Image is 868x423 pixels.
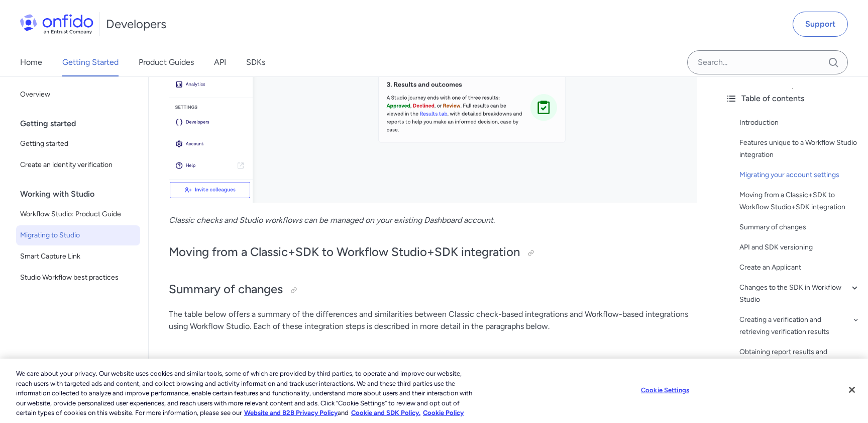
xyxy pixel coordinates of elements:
[20,250,136,263] span: Smart Capture Link
[244,409,338,416] a: More information about our cookie policy., opens in a new tab
[460,349,697,377] th: Workflow Studio
[739,314,860,338] a: Creating a verification and retrieving verification results
[20,272,136,284] span: Studio Workflow best practices
[739,137,860,161] a: Features unique to a Workflow Studio integration
[739,189,860,213] a: Moving from a Classic+SDK to Workflow Studio+SDK integration
[20,229,136,241] span: Migrating to Studio
[739,241,860,253] a: API and SDK versioning
[739,221,860,233] a: Summary of changes
[20,208,136,220] span: Workflow Studio: Product Guide
[20,138,136,150] span: Getting started
[169,281,697,298] h2: Summary of changes
[739,282,860,306] a: Changes to the SDK in Workflow Studio
[793,12,848,37] a: Support
[20,184,144,204] div: Working with Studio
[739,346,860,370] a: Obtaining report results and properties
[265,349,460,377] th: Classic
[351,409,420,416] a: Cookie and SDK Policy.
[62,48,119,76] a: Getting Started
[169,308,697,332] p: The table below offers a summary of the differences and similarities between Classic check-based ...
[16,369,477,418] div: We care about your privacy. Our website uses cookies and similar tools, some of which are provide...
[16,134,140,154] a: Getting started
[139,48,194,76] a: Product Guides
[739,117,860,129] a: Introduction
[725,93,860,105] div: Table of contents
[214,48,226,76] a: API
[16,225,140,245] a: Migrating to Studio
[739,262,860,274] a: Create an Applicant
[169,215,493,225] em: Classic checks and Studio workflows can be managed on your existing Dashboard account
[687,50,848,74] input: Onfido search input field
[106,16,166,32] h1: Developers
[634,380,697,400] button: Cookie Settings
[20,89,136,101] span: Overview
[246,48,265,76] a: SDKs
[423,409,464,416] a: Cookie Policy
[169,349,265,377] th: Action
[169,214,697,226] p: .
[16,246,140,267] a: Smart Capture Link
[20,159,136,171] span: Create an identity verification
[16,204,140,224] a: Workflow Studio: Product Guide
[20,14,93,34] img: Onfido Logo
[739,169,860,181] a: Migrating your account settings
[841,379,863,401] button: Close
[20,114,144,134] div: Getting started
[16,268,140,288] a: Studio Workflow best practices
[16,84,140,105] a: Overview
[169,244,697,261] h2: Moving from a Classic+SDK to Workflow Studio+SDK integration
[20,48,42,76] a: Home
[16,155,140,175] a: Create an identity verification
